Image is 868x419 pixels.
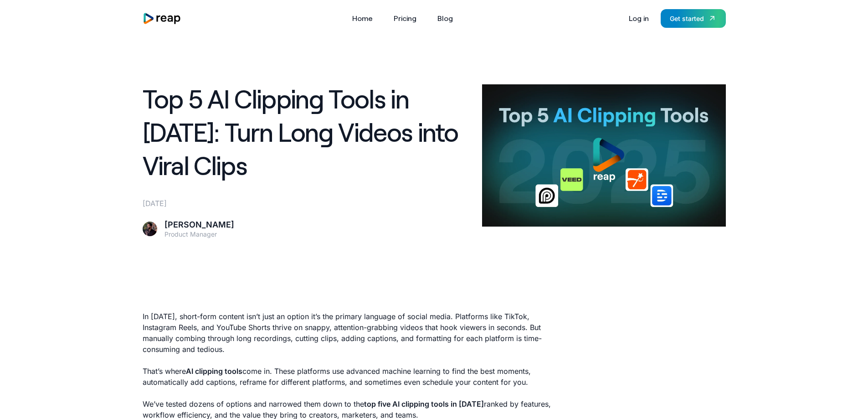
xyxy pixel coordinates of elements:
p: That’s where come in. These platforms use advanced machine learning to find the best moments, aut... [143,366,555,388]
div: [DATE] [143,198,471,209]
img: reap logo [143,12,182,25]
strong: top five AI clipping tools in [DATE] [364,399,484,409]
p: In [DATE], short-form content isn’t just an option it’s the primary language of social media. Pla... [143,311,555,355]
a: Home [348,11,377,26]
h1: Top 5 AI Clipping Tools in [DATE]: Turn Long Videos into Viral Clips [143,82,471,181]
img: AI Video Clipping and Respurposing [482,84,726,227]
a: Pricing [389,11,421,26]
strong: AI clipping tools [186,367,242,376]
a: Log in [624,11,653,26]
a: Blog [433,11,457,26]
a: Get started [661,9,726,28]
div: Product Manager [164,230,234,238]
div: Get started [670,14,704,23]
div: [PERSON_NAME] [164,220,234,230]
a: home [143,12,182,25]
